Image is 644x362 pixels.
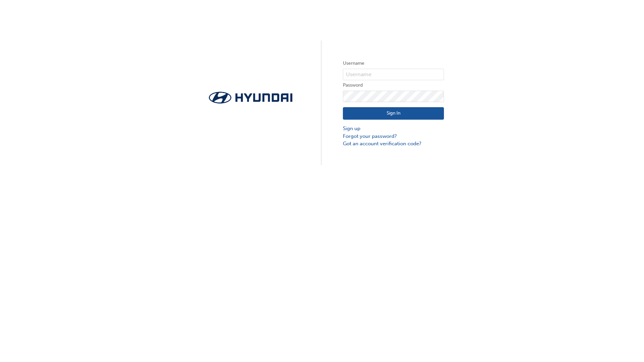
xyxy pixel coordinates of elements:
[343,140,444,148] a: Got an account verification code?
[200,90,301,105] img: Trak
[343,125,444,132] a: Sign up
[343,81,444,89] label: Password
[343,132,444,140] a: Forgot your password?
[343,59,444,67] label: Username
[343,107,444,120] button: Sign In
[343,69,444,80] input: Username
